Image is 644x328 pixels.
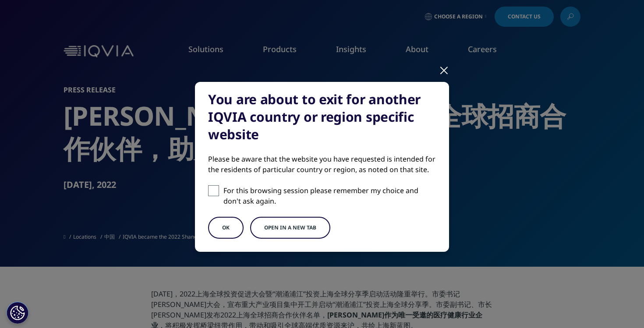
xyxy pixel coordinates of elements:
[208,91,436,143] div: You are about to exit for another IQVIA country or region specific website
[223,185,436,206] p: For this browsing session please remember my choice and don't ask again.
[208,217,244,239] button: OK
[7,302,28,324] button: Cookie 设置
[208,154,436,175] div: Please be aware that the website you have requested is intended for the residents of particular c...
[250,217,330,239] button: Open in a new tab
